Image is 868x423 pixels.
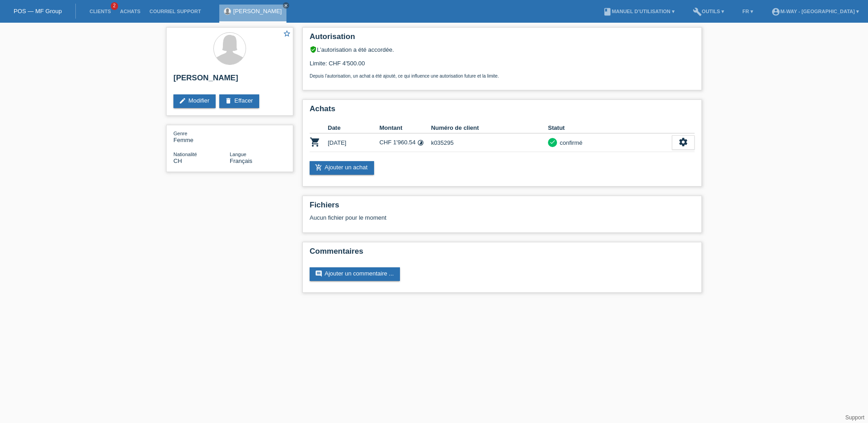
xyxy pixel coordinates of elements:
[310,201,695,214] h2: Fichiers
[310,46,317,53] i: verified_user
[179,97,186,104] i: edit
[598,9,679,14] a: bookManuel d’utilisation ▾
[173,131,187,136] span: Genre
[283,30,291,38] i: star_border
[767,9,863,14] a: account_circlem-way - [GEOGRAPHIC_DATA] ▾
[310,46,695,53] div: L’autorisation a été accordée.
[549,139,556,145] i: check
[219,94,259,108] a: deleteEffacer
[310,53,695,79] div: Limite: CHF 4'500.00
[283,30,291,39] a: star_border
[845,414,864,421] a: Support
[557,138,582,148] div: confirmé
[688,9,729,14] a: buildOutils ▾
[431,133,548,152] td: k035295
[678,137,688,147] i: settings
[173,94,216,108] a: editModifier
[771,7,780,16] i: account_circle
[693,7,702,16] i: build
[85,9,115,14] a: Clients
[310,74,695,79] p: Depuis l’autorisation, un achat a été ajouté, ce qui influence une autorisation future et la limite.
[738,9,758,14] a: FR ▾
[173,130,230,143] div: Femme
[310,32,695,46] h2: Autorisation
[233,8,282,15] a: [PERSON_NAME]
[310,161,374,175] a: add_shopping_cartAjouter un achat
[230,152,247,157] span: Langue
[315,270,322,277] i: comment
[380,123,431,133] th: Montant
[173,74,286,87] h2: [PERSON_NAME]
[173,152,197,157] span: Nationalité
[115,9,145,14] a: Achats
[310,137,321,148] i: POSP00026968
[315,164,322,171] i: add_shopping_cart
[548,123,672,133] th: Statut
[145,9,205,14] a: Courriel Support
[380,133,431,152] td: CHF 1'960.54
[14,8,62,15] a: POS — MF Group
[603,7,612,16] i: book
[310,247,695,261] h2: Commentaires
[310,267,400,281] a: commentAjouter un commentaire ...
[284,3,288,8] i: close
[328,123,380,133] th: Date
[431,123,548,133] th: Numéro de client
[283,2,289,9] a: close
[173,157,182,164] span: Suisse
[417,139,424,146] i: Taux fixes (24 versements)
[225,97,232,104] i: delete
[111,2,118,10] span: 2
[230,157,252,164] span: Français
[328,133,380,152] td: [DATE]
[310,214,587,221] div: Aucun fichier pour le moment
[310,104,695,118] h2: Achats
